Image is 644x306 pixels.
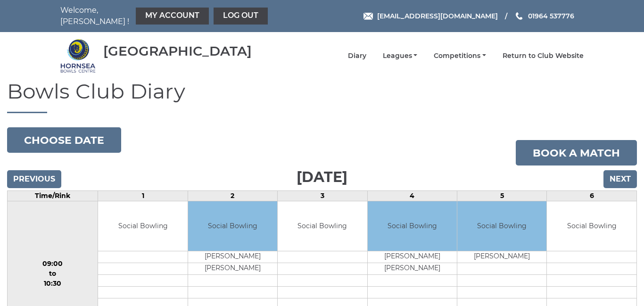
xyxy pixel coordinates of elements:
[214,8,268,25] a: Log out
[514,11,574,21] a: Phone us 01964 537776
[8,191,98,201] td: Time/Rink
[188,201,277,251] td: Social Bowling
[98,201,187,251] td: Social Bowling
[383,51,418,60] a: Leagues
[368,251,457,263] td: [PERSON_NAME]
[547,201,636,251] td: Social Bowling
[188,191,277,201] td: 2
[457,251,546,263] td: [PERSON_NAME]
[348,51,366,60] a: Diary
[136,8,209,25] a: My Account
[603,170,637,188] input: Next
[516,140,637,165] a: Book a match
[60,5,270,27] nav: Welcome, [PERSON_NAME] !
[7,127,121,153] button: Choose date
[368,263,457,274] td: [PERSON_NAME]
[188,263,277,274] td: [PERSON_NAME]
[60,38,96,74] img: Hornsea Bowls Centre
[528,12,574,20] span: 01964 537776
[377,12,498,20] span: [EMAIL_ADDRESS][DOMAIN_NAME]
[457,191,547,201] td: 5
[7,170,61,188] input: Previous
[103,44,252,58] div: [GEOGRAPHIC_DATA]
[7,80,637,113] h1: Bowls Club Diary
[516,12,522,20] img: Phone us
[367,191,457,201] td: 4
[98,191,188,201] td: 1
[503,51,584,60] a: Return to Club Website
[363,11,498,21] a: Email [EMAIL_ADDRESS][DOMAIN_NAME]
[278,191,367,201] td: 3
[368,201,457,251] td: Social Bowling
[278,201,367,251] td: Social Bowling
[457,201,546,251] td: Social Bowling
[434,51,486,60] a: Competitions
[547,191,637,201] td: 6
[363,13,373,20] img: Email
[188,251,277,263] td: [PERSON_NAME]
